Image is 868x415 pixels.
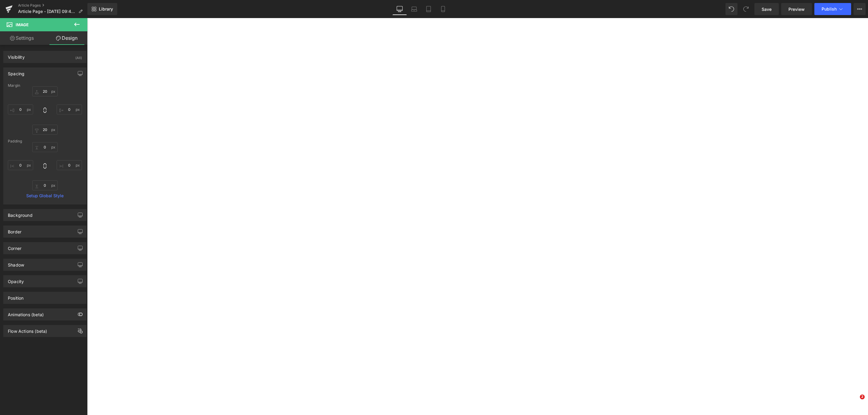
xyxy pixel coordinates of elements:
input: 0 [57,105,82,114]
iframe: Intercom live chat [848,395,862,409]
div: Spacing [8,68,24,76]
a: Article Pages [18,3,87,8]
a: Desktop [392,3,407,15]
input: 0 [32,86,58,96]
div: Position [8,292,24,301]
span: Preview [788,6,805,12]
span: Publish [822,7,837,11]
a: Mobile [436,3,450,15]
span: 2 [860,395,865,399]
input: 0 [32,125,58,135]
div: Opacity [8,276,24,284]
div: Visibility [8,51,25,60]
a: New Library [87,3,117,15]
div: Border [8,226,21,234]
button: Publish [814,3,851,15]
button: More [854,3,866,15]
div: Corner [8,242,21,251]
a: Design [45,31,89,45]
a: Preview [781,3,812,15]
div: (All) [75,51,82,61]
input: 0 [32,142,58,152]
div: Margin [8,83,82,88]
span: Save [762,6,772,12]
a: Laptop [407,3,421,15]
div: Shadow [8,259,24,267]
span: Article Page - [DATE] 09:40:37 [18,9,76,14]
input: 0 [8,105,33,114]
div: Background [8,209,33,218]
input: 0 [8,160,33,170]
input: 0 [32,180,58,190]
input: 0 [57,160,82,170]
div: Padding [8,139,82,143]
span: Image [16,22,29,27]
span: Library [99,6,113,12]
div: Flow Actions (beta) [8,325,47,334]
button: Undo [725,3,737,15]
a: Setup Global Style [8,193,82,198]
button: Redo [740,3,752,15]
a: Tablet [421,3,436,15]
div: Animations (beta) [8,309,44,317]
